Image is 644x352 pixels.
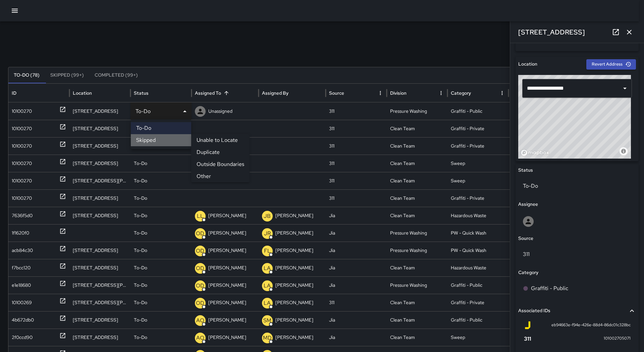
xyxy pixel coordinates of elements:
li: Other [191,170,250,182]
li: Unable to Locate [191,134,250,146]
li: Outside Boundaries [191,158,250,170]
li: Duplicate [191,146,250,158]
li: Skipped [131,134,191,146]
li: To-Do [131,122,191,134]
